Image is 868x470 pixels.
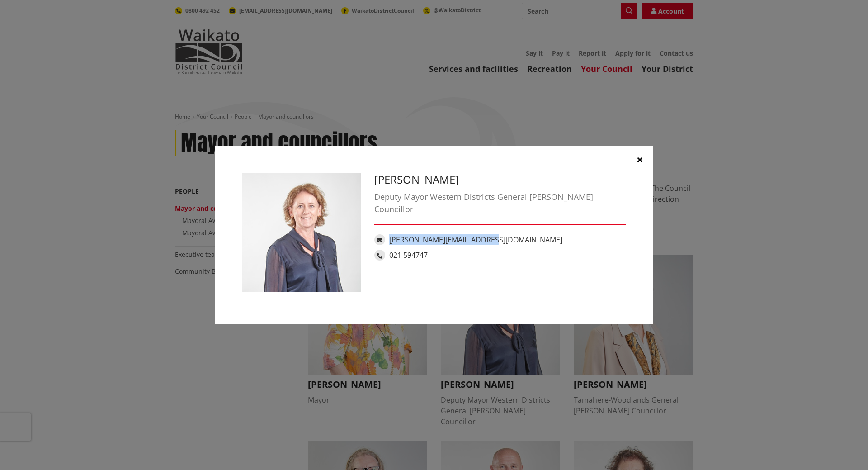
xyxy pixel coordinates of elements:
div: Deputy Mayor Western Districts General [PERSON_NAME] Councillor [374,191,626,215]
h3: [PERSON_NAME] [374,173,626,186]
a: [PERSON_NAME][EMAIL_ADDRESS][DOMAIN_NAME] [389,235,562,245]
a: 021 594747 [389,250,428,260]
img: Carolyn Eyre [242,173,361,292]
iframe: Messenger Launcher [826,432,859,465]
